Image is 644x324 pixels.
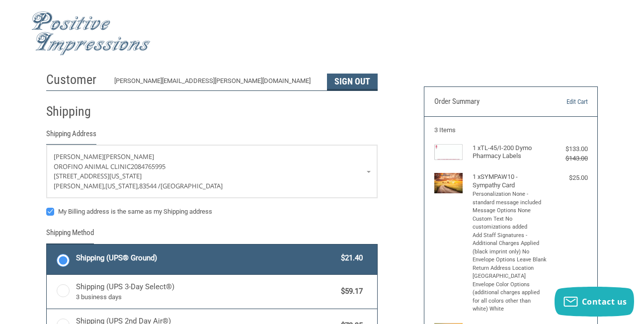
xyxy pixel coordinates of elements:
span: Orofino Animal Clinic [54,162,131,171]
img: Positive Impressions [31,11,151,56]
span: Contact us [582,296,627,307]
div: $143.00 [549,154,587,163]
a: Edit Cart [538,97,587,107]
span: Shipping (UPS® Ground) [76,252,336,264]
h3: 3 Items [434,126,588,134]
span: [STREET_ADDRESS][US_STATE] [54,171,142,180]
button: Contact us [555,287,634,317]
a: Enter or select a different address [47,145,377,198]
label: My Billing address is the same as my Shipping address [46,208,378,216]
h4: 1 x TL-45/I-200 Dymo Pharmacy Labels [473,144,547,161]
span: [GEOGRAPHIC_DATA] [161,181,223,190]
span: Shipping (UPS 3-Day Select®) [76,281,336,302]
span: 2084765995 [131,162,165,171]
div: $133.00 [549,144,587,154]
legend: Shipping Address [46,128,96,145]
legend: Shipping Method [46,227,94,243]
h2: Shipping [46,103,104,120]
span: [US_STATE], [105,181,139,190]
span: $59.17 [336,286,363,297]
li: Custom Text No customizations added [473,215,547,232]
li: Personalization None - standard message included [473,190,547,207]
h2: Customer [46,72,104,88]
span: 83544 / [139,181,161,190]
span: [PERSON_NAME] [54,152,104,161]
h3: Order Summary [434,97,539,107]
div: [PERSON_NAME][EMAIL_ADDRESS][PERSON_NAME][DOMAIN_NAME] [114,76,318,90]
h4: 1 x SYMPAW10 - Sympathy Card [473,173,547,189]
div: $25.00 [549,173,587,183]
span: 3 business days [76,292,336,302]
li: Return Address Location [GEOGRAPHIC_DATA] [473,264,547,281]
li: Add Staff Signatures - Additional Charges Applied (black imprint only) No [473,232,547,256]
li: Message Options None [473,207,547,215]
span: [PERSON_NAME] [104,152,154,161]
li: Envelope Options Leave Blank [473,256,547,264]
span: $21.40 [336,252,363,264]
span: [PERSON_NAME], [54,181,105,190]
button: Sign Out [327,74,378,90]
li: Envelope Color Options (additional charges applied for all colors other than white) White [473,281,547,314]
